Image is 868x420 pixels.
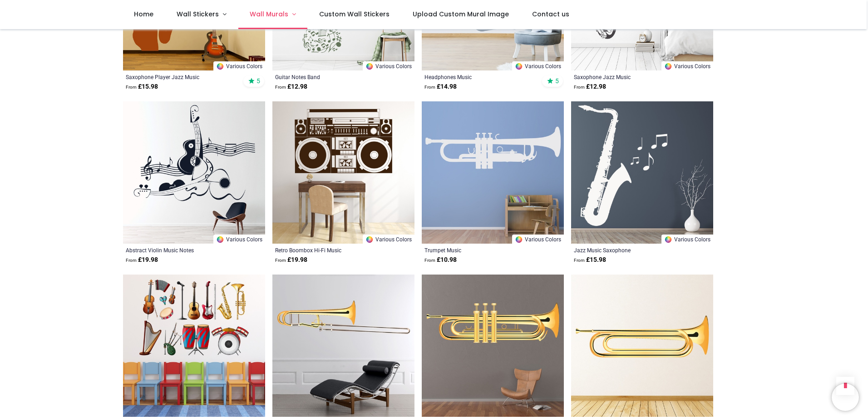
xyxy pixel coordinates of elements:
[424,258,435,263] span: From
[424,255,457,265] strong: £ 10.98
[275,82,307,91] strong: £ 12.98
[363,61,414,70] a: Various Colors
[422,101,564,244] img: Trumpet Music Wall Sticker
[319,10,390,19] span: Custom Wall Stickers
[275,258,286,263] span: From
[213,61,265,70] a: Various Colors
[256,77,260,85] span: 5
[177,10,219,19] span: Wall Stickers
[424,85,435,90] span: From
[574,82,606,91] strong: £ 12.98
[134,10,153,19] span: Home
[555,77,559,85] span: 5
[515,235,523,244] img: Color Wheel
[123,275,265,417] img: Musical Instruments Drums Guitar Wall Sticker Set
[216,235,224,244] img: Color Wheel
[275,73,385,80] a: Guitar Notes Band
[363,235,414,244] a: Various Colors
[272,275,414,417] img: Gold Trombone Brass Instruments Wall Sticker
[664,62,672,70] img: Color Wheel
[275,85,286,90] span: From
[512,61,564,70] a: Various Colors
[661,61,713,70] a: Various Colors
[512,235,564,244] a: Various Colors
[413,10,509,19] span: Upload Custom Mural Image
[213,235,265,244] a: Various Colors
[275,246,385,254] a: Retro Boombox Hi-Fi Music
[661,235,713,244] a: Various Colors
[571,101,713,244] img: Jazz Music Saxophone Wall Sticker
[365,62,374,70] img: Color Wheel
[571,275,713,417] img: Bugle Brass Instruments Wall Sticker
[574,73,683,80] a: Saxophone Jazz Music
[216,62,224,70] img: Color Wheel
[126,258,137,263] span: From
[664,235,672,244] img: Color Wheel
[424,73,534,80] a: Headphones Music
[532,10,569,19] span: Contact us
[272,101,414,244] img: Retro Boombox Hi-Fi Music Wall Sticker
[126,73,235,80] a: Saxophone Player Jazz Music
[126,85,137,90] span: From
[250,10,288,19] span: Wall Murals
[574,85,585,90] span: From
[574,258,585,263] span: From
[574,255,606,265] strong: £ 15.98
[365,235,374,244] img: Color Wheel
[126,246,235,254] a: Abstract Violin Music Notes
[126,255,158,265] strong: £ 19.98
[424,82,457,91] strong: £ 14.98
[424,246,534,254] a: Trumpet Music
[123,101,265,244] img: Abstract Violin Music Notes Wall Sticker
[515,62,523,70] img: Color Wheel
[275,255,307,265] strong: £ 19.98
[832,384,859,411] iframe: Brevo live chat
[126,82,158,91] strong: £ 15.98
[422,275,564,417] img: Gold Trumpet Brass Instruments Wall Sticker
[574,246,683,254] a: Jazz Music Saxophone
